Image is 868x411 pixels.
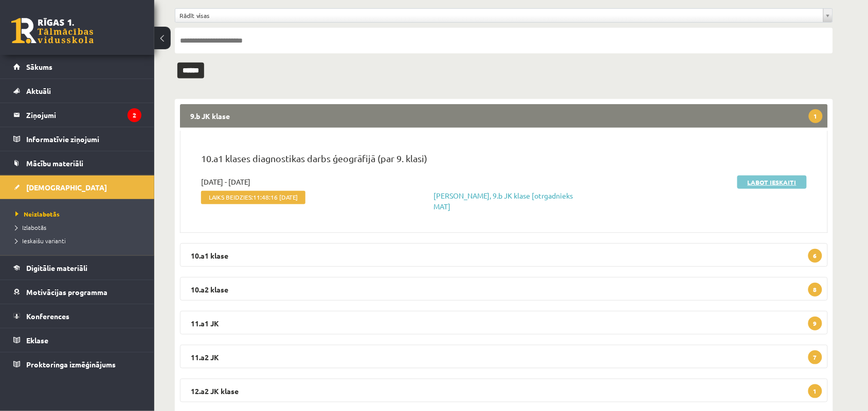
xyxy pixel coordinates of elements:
[13,304,141,328] a: Konferences
[13,175,141,199] a: [DEMOGRAPHIC_DATA]
[13,151,141,175] a: Mācību materiāli
[180,311,828,335] legend: 11.a1 JK
[175,9,833,22] a: Rādīt visas
[808,283,822,297] span: 8
[809,109,823,123] span: 1
[15,237,66,245] span: Ieskaišu varianti
[128,108,141,122] i: 2
[13,280,141,304] a: Motivācijas programma
[808,384,822,398] span: 1
[26,127,141,151] legend: Informatīvie ziņojumi
[737,175,807,189] a: Labot ieskaiti
[201,191,305,204] span: Laiks beidzies:
[15,236,144,245] a: Ieskaišu varianti
[11,18,94,44] a: Rīgas 1. Tālmācības vidusskola
[201,177,250,187] span: [DATE] - [DATE]
[13,353,141,376] a: Proktoringa izmēģinājums
[13,328,141,352] a: Eklase
[434,191,573,211] a: [PERSON_NAME], 9.b JK klase [otrgadnieks MAT]
[180,104,828,128] legend: 9.b JK klase
[253,193,298,201] span: 11:48:16 [DATE]
[26,311,69,321] span: Konferences
[26,103,141,127] legend: Ziņojumi
[180,277,828,301] legend: 10.a2 klase
[26,336,48,345] span: Eklase
[26,86,51,95] span: Aktuāli
[808,249,822,263] span: 6
[26,263,87,272] span: Digitālie materiāli
[26,183,107,192] span: [DEMOGRAPHIC_DATA]
[13,55,141,79] a: Sākums
[13,103,141,127] a: Ziņojumi2
[26,360,116,369] span: Proktoringa izmēģinājums
[180,345,828,368] legend: 11.a2 JK
[180,243,828,267] legend: 10.a1 klase
[179,9,819,22] span: Rādīt visas
[13,79,141,103] a: Aktuāli
[13,127,141,151] a: Informatīvie ziņojumi
[15,210,60,218] span: Neizlabotās
[808,317,822,330] span: 9
[26,287,107,297] span: Motivācijas programma
[15,223,144,232] a: Izlabotās
[15,209,144,219] a: Neizlabotās
[180,379,828,402] legend: 12.a2 JK klase
[808,350,822,364] span: 7
[15,223,46,231] span: Izlabotās
[26,62,52,71] span: Sākums
[13,256,141,280] a: Digitālie materiāli
[26,159,83,168] span: Mācību materiāli
[201,151,807,170] p: 10.a1 klases diagnostikas darbs ģeogrāfijā (par 9. klasi)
